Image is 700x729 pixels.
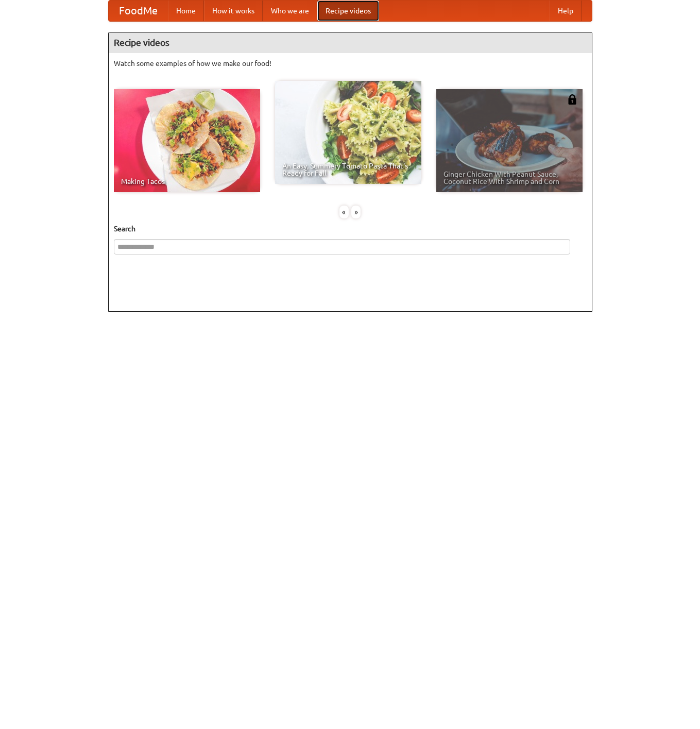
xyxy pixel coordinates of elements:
div: « [339,206,349,218]
h4: Recipe videos [109,32,592,53]
span: Making Tacos [121,178,253,185]
a: Recipe videos [317,1,379,21]
a: Who we are [263,1,317,21]
h5: Search [114,224,587,234]
a: Help [550,1,582,21]
div: » [351,206,361,218]
p: Watch some examples of how we make our food! [114,58,587,69]
a: Making Tacos [114,89,260,192]
img: 483408.png [567,94,577,105]
a: How it works [204,1,263,21]
a: FoodMe [109,1,168,21]
span: An Easy, Summery Tomato Pasta That's Ready for Fall [282,162,414,177]
a: An Easy, Summery Tomato Pasta That's Ready for Fall [275,81,421,184]
a: Home [168,1,204,21]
